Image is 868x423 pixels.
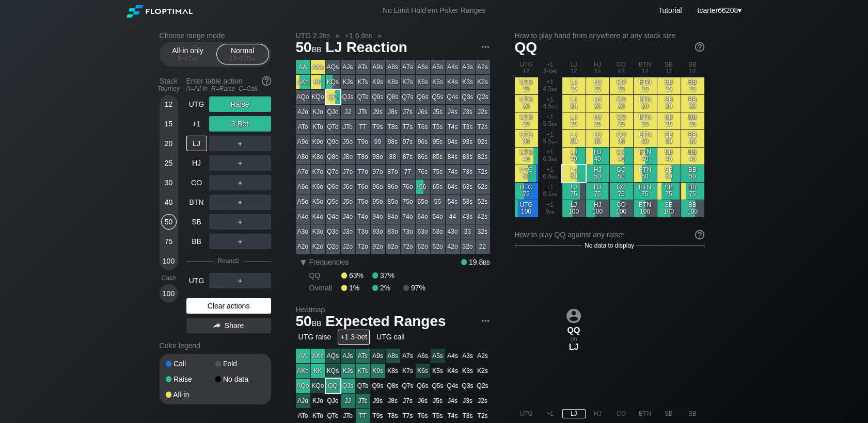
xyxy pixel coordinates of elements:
[634,165,657,182] div: BTN 50
[326,120,340,134] div: QTo
[681,95,704,112] div: BB 20
[515,183,538,200] div: UTG 75
[326,150,340,164] div: Q8o
[476,209,490,224] div: 42s
[431,75,445,89] div: K5s
[634,112,657,129] div: BTN 25
[343,31,374,40] span: +1 6.6
[461,150,475,164] div: 83s
[386,120,400,134] div: T8s
[431,165,445,179] div: 75s
[186,136,207,151] div: LJ
[480,315,491,327] img: ellipsis.fd386fe8.svg
[431,135,445,149] div: 95s
[416,194,430,209] div: 65o
[166,360,215,367] div: Call
[356,224,370,239] div: T3o
[367,6,501,17] div: No Limit Hold’em Poker Ranges
[695,5,743,16] div: ▾
[186,194,207,210] div: BTN
[365,31,372,40] span: bb
[461,105,475,119] div: J3s
[401,135,415,149] div: 97s
[586,77,609,94] div: HJ 15
[681,165,704,182] div: BB 50
[476,90,490,104] div: Q2s
[586,200,609,217] div: HJ 100
[186,175,207,190] div: CO
[416,209,430,224] div: 64o
[296,120,310,134] div: ATo
[562,130,586,147] div: LJ 30
[610,77,633,94] div: CO 15
[634,77,657,94] div: BTN 15
[161,155,177,171] div: 25
[416,165,430,179] div: 76s
[551,190,557,198] span: bb
[326,60,340,74] div: AQs
[326,194,340,209] div: Q5o
[657,60,681,77] div: SB 12
[431,180,445,194] div: 65s
[311,165,325,179] div: K7o
[401,120,415,134] div: T7s
[341,150,355,164] div: J8o
[551,173,557,180] span: bb
[657,148,681,165] div: SB 40
[562,165,586,182] div: LJ 50
[186,155,207,171] div: HJ
[476,165,490,179] div: 72s
[311,60,325,74] div: AKs
[213,323,220,329] img: share.864f2f62.svg
[694,41,705,53] img: help.32db89a4.svg
[446,194,460,209] div: 54s
[431,150,445,164] div: 85s
[372,31,387,40] span: »
[209,194,271,210] div: ＋
[326,75,340,89] div: KQs
[634,95,657,112] div: BTN 20
[221,55,264,62] div: 12 – 100
[356,90,370,104] div: QTs
[341,120,355,134] div: JTo
[161,136,177,151] div: 20
[539,183,562,200] div: +1 8.1
[161,214,177,230] div: 50
[356,135,370,149] div: T9o
[386,224,400,239] div: 83o
[311,209,325,224] div: K4o
[416,180,430,194] div: 66
[323,31,329,40] span: bb
[539,95,562,112] div: +1 4.5
[311,180,325,194] div: K6o
[461,135,475,149] div: 93s
[186,214,207,230] div: SB
[401,224,415,239] div: 73o
[311,150,325,164] div: K8o
[480,41,491,53] img: ellipsis.fd386fe8.svg
[446,180,460,194] div: 64s
[431,105,445,119] div: J5s
[416,224,430,239] div: 63o
[681,200,704,217] div: BB 100
[341,209,355,224] div: J4o
[294,31,332,40] span: UTG 2.2
[681,77,704,94] div: BB 15
[401,180,415,194] div: 76o
[461,75,475,89] div: K3s
[634,200,657,217] div: BTN 100
[296,90,310,104] div: AQo
[250,55,256,62] span: bb
[386,209,400,224] div: 84o
[681,148,704,165] div: BB 40
[476,224,490,239] div: 32s
[161,286,177,301] div: 100
[161,234,177,249] div: 75
[186,85,271,92] div: A=All-in R=Raise C=Call
[341,90,355,104] div: QJs
[296,150,310,164] div: A8o
[515,200,538,217] div: UTG 100
[386,105,400,119] div: J8s
[476,135,490,149] div: 92s
[431,60,445,74] div: A5s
